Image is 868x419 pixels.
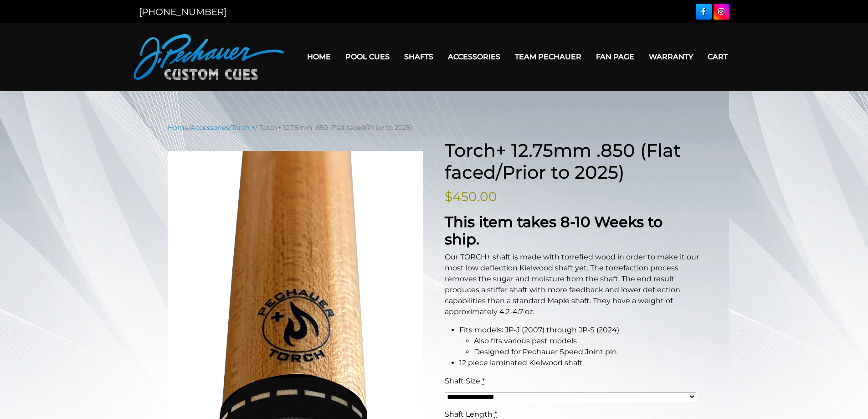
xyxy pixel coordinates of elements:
[300,45,338,68] a: Home
[474,347,701,357] li: Designed for Pechauer Speed Joint pin
[231,124,255,132] a: Torch +
[190,124,229,132] a: Accessories
[482,377,485,385] abbr: required
[700,45,735,68] a: Cart
[508,45,589,68] a: Team Pechauer
[459,357,701,368] li: 12 piece laminated Kielwood shaft
[445,189,497,204] bdi: 450.00
[474,336,701,347] li: Also fits various past models
[445,140,701,183] h1: Torch+ 12.75mm .850 (Flat faced/Prior to 2025)
[589,45,642,68] a: Fan Page
[139,6,226,17] a: [PHONE_NUMBER]
[445,189,452,204] span: $
[441,45,508,68] a: Accessories
[494,410,497,419] abbr: required
[168,123,701,133] nav: Breadcrumb
[459,325,701,357] li: Fits models: JP-J (2007) through JP-S (2024)
[445,252,701,317] p: Our TORCH+ shaft is made with torrefied wood in order to make it our most low deflection Kielwood...
[445,377,480,385] span: Shaft Size
[168,124,189,132] a: Home
[445,213,663,248] strong: This item takes 8-10 Weeks to ship.
[338,45,397,68] a: Pool Cues
[445,410,493,419] span: Shaft Length
[642,45,700,68] a: Warranty
[134,34,284,80] img: Pechauer Custom Cues
[397,45,441,68] a: Shafts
